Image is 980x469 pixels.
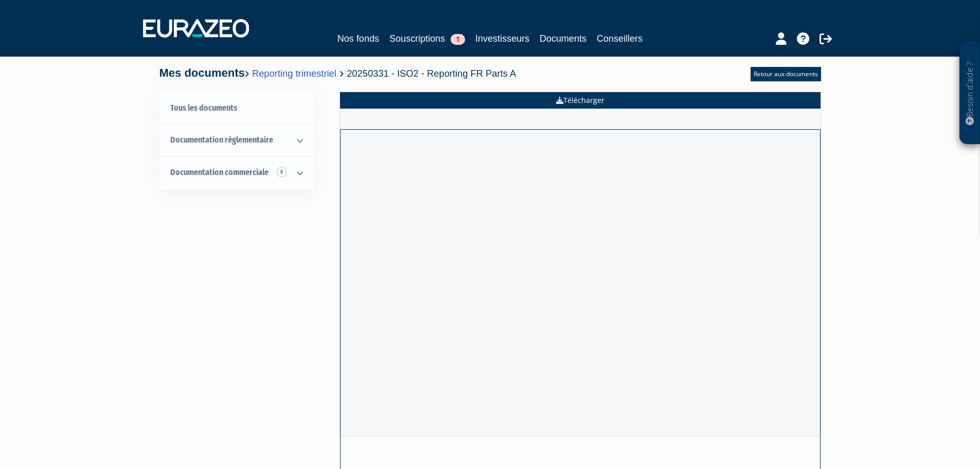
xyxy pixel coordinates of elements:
[751,67,821,81] a: Retour aux documents
[337,31,379,46] a: Nos fonds
[277,167,287,177] span: 8
[143,19,249,38] img: 1732889491-logotype_eurazeo_blanc_rvb.png
[597,31,643,46] a: Conseillers
[160,92,313,125] a: Tous les documents
[170,135,273,145] span: Documentation règlementaire
[475,31,529,46] a: Investisseurs
[451,34,465,45] span: 1
[160,124,313,157] a: Documentation règlementaire
[170,167,269,177] span: Documentation commerciale
[964,47,976,140] p: Besoin d'aide ?
[159,67,516,79] h4: Mes documents
[252,68,336,79] a: Reporting trimestriel
[347,68,516,79] span: 20250331 - ISO2 - Reporting FR Parts A
[389,31,465,46] a: Souscriptions1
[160,157,313,189] a: Documentation commerciale 8
[340,92,821,109] a: Télécharger
[540,31,586,46] a: Documents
